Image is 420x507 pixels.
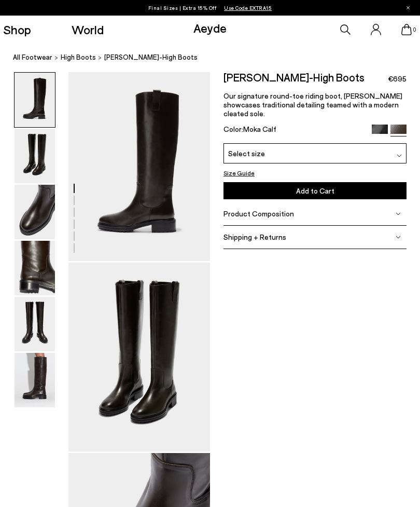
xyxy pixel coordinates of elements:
[388,74,407,84] span: €695
[224,5,272,11] span: Navigate to /collections/ss25-final-sizes
[61,53,96,61] span: High Boots
[412,27,417,33] span: 0
[13,52,52,63] a: All Footwear
[223,125,366,136] div: Color:
[15,73,55,127] img: Henry Knee-High Boots - Image 1
[61,52,96,63] a: High Boots
[15,185,55,239] img: Henry Knee-High Boots - Image 3
[296,186,334,195] span: Add to Cart
[15,129,55,183] img: Henry Knee-High Boots - Image 2
[396,211,401,216] img: svg%3E
[223,91,407,118] p: Our signature round-toe riding boot, [PERSON_NAME] showcases traditional detailing teamed with a ...
[396,235,401,240] img: svg%3E
[228,148,265,159] span: Select size
[15,297,55,351] img: Henry Knee-High Boots - Image 5
[104,52,198,63] span: [PERSON_NAME]-High Boots
[223,232,286,241] span: Shipping + Returns
[193,20,227,35] a: Aeyde
[243,125,276,133] span: Moka Calf
[223,72,365,83] h2: [PERSON_NAME]-High Boots
[15,353,55,407] img: Henry Knee-High Boots - Image 6
[223,209,294,218] span: Product Composition
[72,23,104,36] a: World
[3,23,31,36] a: Shop
[13,44,420,72] nav: breadcrumb
[148,3,272,13] p: Final Sizes | Extra 15% Off
[15,241,55,295] img: Henry Knee-High Boots - Image 4
[223,168,255,178] button: Size Guide
[397,153,402,158] img: svg%3E
[401,24,412,35] a: 0
[223,182,407,199] button: Add to Cart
